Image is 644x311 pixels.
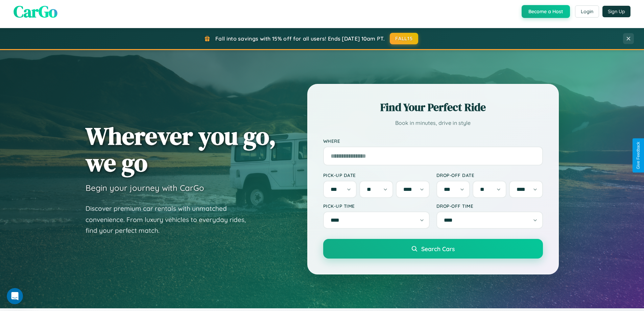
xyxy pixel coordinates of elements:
button: Become a Host [522,5,570,18]
button: FALL15 [390,33,418,44]
span: Fall into savings with 15% off for all users! Ends [DATE] 10am PT. [215,35,385,42]
label: Pick-up Date [323,172,430,178]
h3: Begin your journey with CarGo [86,183,204,193]
h1: Wherever you go, we go [86,123,276,176]
button: Sign Up [602,6,630,17]
span: CarGo [14,0,57,23]
h2: Find Your Perfect Ride [323,100,543,115]
iframe: Intercom live chat [7,288,23,304]
p: Book in minutes, drive in style [323,118,543,128]
span: Search Cars [421,245,455,252]
label: Pick-up Time [323,203,430,209]
button: Search Cars [323,239,543,259]
div: Give Feedback [636,142,641,169]
label: Drop-off Time [436,203,543,209]
p: Discover premium car rentals with unmatched convenience. From luxury vehicles to everyday rides, ... [86,203,255,236]
label: Drop-off Date [436,172,543,178]
button: Login [575,5,599,18]
label: Where [323,138,543,144]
